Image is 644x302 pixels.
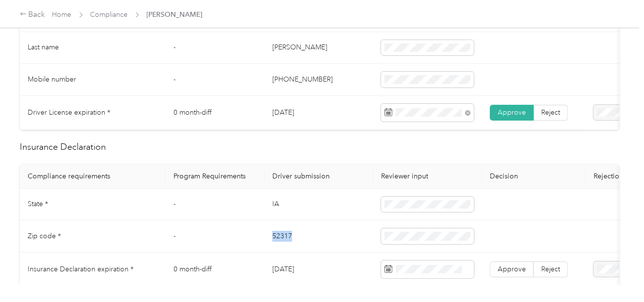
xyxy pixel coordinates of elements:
[28,75,76,84] span: Mobile number
[264,220,373,253] td: 52317
[28,200,48,208] span: State *
[28,265,133,273] span: Insurance Declaration expiration *
[28,232,61,240] span: Zip code *
[166,189,264,221] td: -
[52,10,72,19] a: Home
[264,96,373,130] td: [DATE]
[264,189,373,221] td: IA
[264,253,373,287] td: [DATE]
[20,64,166,96] td: Mobile number
[20,140,619,154] h2: Insurance Declaration
[20,164,166,189] th: Compliance requirements
[28,108,110,117] span: Driver License expiration *
[166,253,264,287] td: 0 month-diff
[482,164,586,189] th: Decision
[20,96,166,130] td: Driver License expiration *
[20,253,166,287] td: Insurance Declaration expiration *
[166,220,264,253] td: -
[264,64,373,96] td: [PHONE_NUMBER]
[541,108,560,117] span: Reject
[20,189,166,221] td: State *
[589,247,644,302] iframe: Everlance-gr Chat Button Frame
[20,32,166,64] td: Last name
[498,108,526,117] span: Approve
[373,164,482,189] th: Reviewer input
[166,64,264,96] td: -
[264,32,373,64] td: [PERSON_NAME]
[541,265,560,273] span: Reject
[166,32,264,64] td: -
[166,96,264,130] td: 0 month-diff
[20,9,45,21] div: Back
[498,265,526,273] span: Approve
[264,164,373,189] th: Driver submission
[20,220,166,253] td: Zip code *
[147,9,203,20] span: [PERSON_NAME]
[28,43,59,51] span: Last name
[90,10,128,19] a: Compliance
[166,164,264,189] th: Program Requirements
